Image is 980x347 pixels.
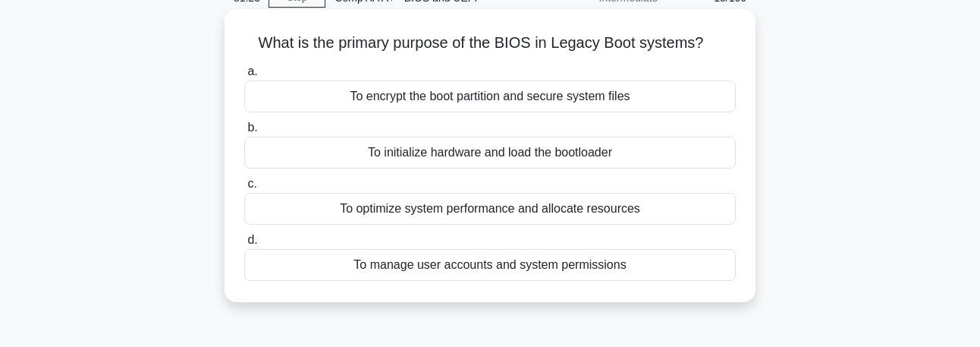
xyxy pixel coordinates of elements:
[247,233,257,246] span: d.
[244,249,736,281] div: To manage user accounts and system permissions
[244,193,736,225] div: To optimize system performance and allocate resources
[247,177,256,190] span: c.
[247,121,257,134] span: b.
[247,65,257,77] span: a.
[244,80,736,112] div: To encrypt the boot partition and secure system files
[243,33,737,53] h5: What is the primary purpose of the BIOS in Legacy Boot systems?
[244,137,736,169] div: To initialize hardware and load the bootloader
